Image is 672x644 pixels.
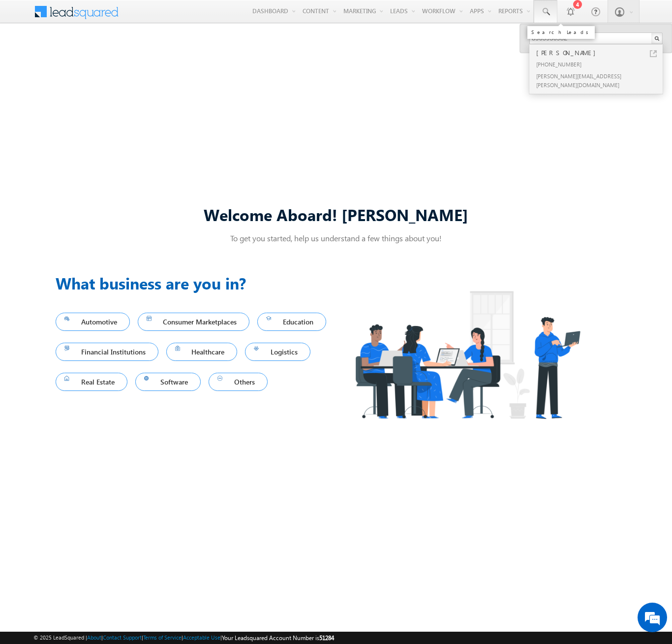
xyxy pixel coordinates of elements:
span: Automotive [64,315,121,328]
span: Software [144,375,192,388]
p: To get you started, help us understand a few things about you! [56,233,616,243]
div: [PERSON_NAME][EMAIL_ADDRESS][PERSON_NAME][DOMAIN_NAME] [534,70,666,91]
a: About [87,634,101,641]
span: Logistics [254,345,302,358]
a: Acceptable Use [183,634,220,641]
h3: What business are you in? [56,271,336,295]
span: Healthcare [175,345,229,358]
a: Terms of Service [143,634,182,641]
span: Others [217,375,259,388]
div: [PERSON_NAME] [534,47,666,58]
span: Education [266,315,317,328]
span: Your Leadsquared Account Number is [222,634,334,642]
span: © 2025 LeadSquared | | | | | [33,633,334,643]
div: Search Leads [531,29,591,35]
img: Industry.png [336,271,599,438]
div: [PHONE_NUMBER] [534,58,666,70]
span: Real Estate [64,375,119,388]
a: Contact Support [103,634,142,641]
div: Welcome Aboard! [PERSON_NAME] [56,204,616,225]
span: 51284 [319,634,334,642]
span: Financial Institutions [64,345,150,358]
span: Consumer Marketplaces [147,315,241,328]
